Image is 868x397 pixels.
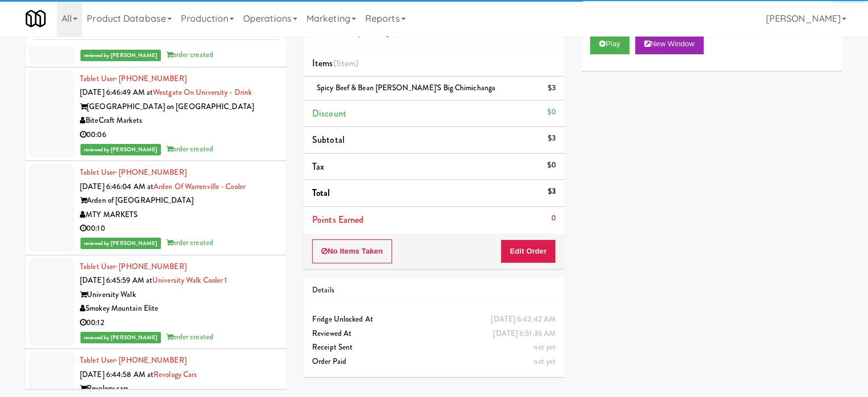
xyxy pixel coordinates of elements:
[26,9,46,29] img: Micromart
[80,222,278,236] div: 00:10
[547,105,556,119] div: $0
[166,237,213,248] span: order created
[80,208,278,222] div: MTY MARKETS
[493,327,556,341] div: [DATE] 6:51:36 AM
[80,87,153,98] span: [DATE] 6:46:49 AM at
[312,107,346,120] span: Discount
[548,131,556,146] div: $3
[312,133,345,146] span: Subtotal
[333,57,359,70] span: (1 )
[548,81,556,95] div: $3
[115,355,187,366] span: · [PHONE_NUMBER]
[312,312,556,327] div: Fridge Unlocked At
[491,312,556,327] div: [DATE] 6:42:42 AM
[312,327,556,341] div: Reviewed At
[80,332,161,343] span: reviewed by [PERSON_NAME]
[312,186,330,199] span: Total
[80,167,187,178] a: Tablet User· [PHONE_NUMBER]
[339,57,356,70] ng-pluralize: item
[80,50,161,61] span: reviewed by [PERSON_NAME]
[80,100,278,114] div: [GEOGRAPHIC_DATA] on [GEOGRAPHIC_DATA]
[166,49,213,60] span: order created
[312,213,364,226] span: Points Earned
[80,238,161,249] span: reviewed by [PERSON_NAME]
[80,128,278,142] div: 00:06
[26,161,286,255] li: Tablet User· [PHONE_NUMBER][DATE] 6:46:04 AM atArden of Warrenville - CoolerArden of [GEOGRAPHIC_...
[80,194,278,208] div: Arden of [GEOGRAPHIC_DATA]
[115,73,187,84] span: · [PHONE_NUMBER]
[166,143,213,154] span: order created
[115,261,187,272] span: · [PHONE_NUMBER]
[312,239,392,263] button: No Items Taken
[317,82,495,93] span: Spicy Beef & Bean [PERSON_NAME]'s Big Chimichanga
[312,160,324,173] span: Tax
[551,211,556,226] div: 0
[312,283,556,298] div: Details
[534,342,556,352] span: not yet
[80,288,278,302] div: University Walk
[80,275,152,286] span: [DATE] 6:45:59 AM at
[80,382,278,396] div: Revology cars
[80,73,187,84] a: Tablet User· [PHONE_NUMBER]
[80,302,278,316] div: Smokey Mountain Elite
[80,114,278,128] div: BiteCraft Markets
[312,57,358,70] span: Items
[26,255,286,350] li: Tablet User· [PHONE_NUMBER][DATE] 6:45:59 AM atUniversity Walk Cooler 1University WalkSmokey Moun...
[312,29,556,37] h5: Sweet Currency Vending LLC
[115,167,187,178] span: · [PHONE_NUMBER]
[154,181,245,192] a: Arden of Warrenville - Cooler
[26,67,286,162] li: Tablet User· [PHONE_NUMBER][DATE] 6:46:49 AM atWestgate on University - Drink[GEOGRAPHIC_DATA] on...
[547,158,556,173] div: $0
[152,275,227,286] a: University Walk Cooler 1
[154,369,197,380] a: Revology Cars
[166,331,213,342] span: order created
[312,340,556,355] div: Receipt Sent
[153,87,252,98] a: Westgate on University - Drink
[80,355,187,366] a: Tablet User· [PHONE_NUMBER]
[590,34,629,54] button: Play
[80,316,278,330] div: 00:12
[80,261,187,272] a: Tablet User· [PHONE_NUMBER]
[80,369,154,380] span: [DATE] 6:44:58 AM at
[312,355,556,369] div: Order Paid
[500,239,556,263] button: Edit Order
[80,181,154,192] span: [DATE] 6:46:04 AM at
[80,144,161,155] span: reviewed by [PERSON_NAME]
[548,185,556,199] div: $3
[534,356,556,367] span: not yet
[635,34,704,54] button: New Window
